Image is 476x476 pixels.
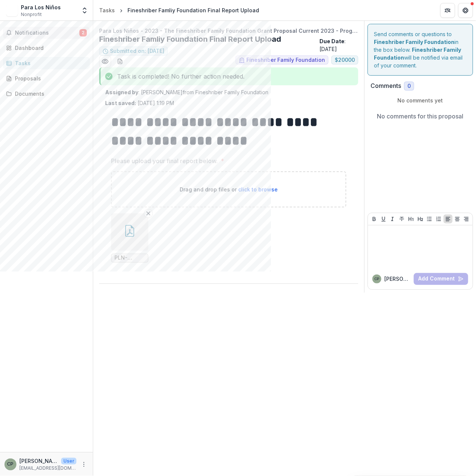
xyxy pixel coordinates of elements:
[416,215,425,223] button: Heading 2
[384,275,411,283] p: [PERSON_NAME]
[407,215,416,223] button: Heading 1
[375,277,379,281] div: Christina Mariscal Pasten
[61,458,76,464] p: User
[3,57,90,69] a: Tasks
[99,67,358,85] div: Task is completed! No further action needed.
[246,57,325,63] span: Fineshriber Family Foundation
[79,3,90,18] button: Open entity switcher
[414,273,468,285] button: Add Comment
[370,215,379,223] button: Bold
[6,4,18,16] img: Para Los Niños
[99,55,111,67] button: Preview d215239c-b4ef-4093-aa5e-b60fb02b8d88.pdf
[127,6,259,14] div: Fineshriber Famliy Foundation Final Report Upload
[105,88,352,96] p: : [PERSON_NAME] from Fineshriber Family Foundation
[371,96,470,104] p: No comments yet
[21,3,61,11] div: Para Los Niños
[111,156,218,165] p: Please upload your final report below.
[407,83,411,89] span: 0
[319,37,358,53] p: : [DATE]
[144,209,153,218] button: Remove File
[3,27,90,39] button: Notifications2
[105,89,138,95] strong: Assigned by
[388,215,397,223] button: Italicize
[440,3,455,18] button: Partners
[397,215,406,223] button: Strike
[105,100,136,106] strong: Last saved:
[99,27,358,35] p: Para Los Niños - 2023 - The Fineshriber Family Foundation Grant Proposal Current 2023 - Program o...
[15,90,84,98] div: Documents
[111,213,148,263] div: Remove FilePLN-Fineshriber_FinalReport_23-24.pdf
[7,462,14,467] div: Christina Mariscal Pasten
[3,42,90,54] a: Dashboard
[434,215,443,223] button: Ordered List
[3,72,90,85] a: Proposals
[110,48,164,54] span: Submitted on: [DATE]
[377,112,464,121] p: No comments for this proposal
[444,215,453,223] button: Align Left
[19,465,76,472] p: [EMAIL_ADDRESS][DOMAIN_NAME]
[374,39,454,45] strong: Fineshriber Family Foundation
[368,24,473,76] div: Send comments or questions to in the box below. will be notified via email of your comment.
[319,38,344,44] strong: Due Date
[105,99,174,107] p: [DATE] 1:19 PM
[458,3,473,18] button: Get Help
[371,82,401,89] h2: Comments
[21,11,42,18] span: Nonprofit
[96,5,118,16] a: Tasks
[374,47,461,61] strong: Fineshriber Family Foundation
[15,30,79,36] span: Notifications
[3,88,90,100] a: Documents
[114,255,145,261] span: PLN-Fineshriber_FinalReport_23-24.pdf
[99,35,316,44] h2: Fineshriber Famliy Foundation Final Report Upload
[15,44,84,52] div: Dashboard
[335,57,355,63] span: $ 20000
[114,55,126,67] button: download-word-button
[238,186,278,193] span: click to browse
[79,460,88,469] button: More
[379,215,388,223] button: Underline
[96,5,262,16] nav: breadcrumb
[15,59,84,67] div: Tasks
[79,29,87,37] span: 2
[19,457,58,465] p: [PERSON_NAME] [PERSON_NAME]
[99,6,115,14] div: Tasks
[462,215,471,223] button: Align Right
[180,185,278,193] p: Drag and drop files or
[15,74,84,82] div: Proposals
[453,215,462,223] button: Align Center
[425,215,434,223] button: Bullet List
